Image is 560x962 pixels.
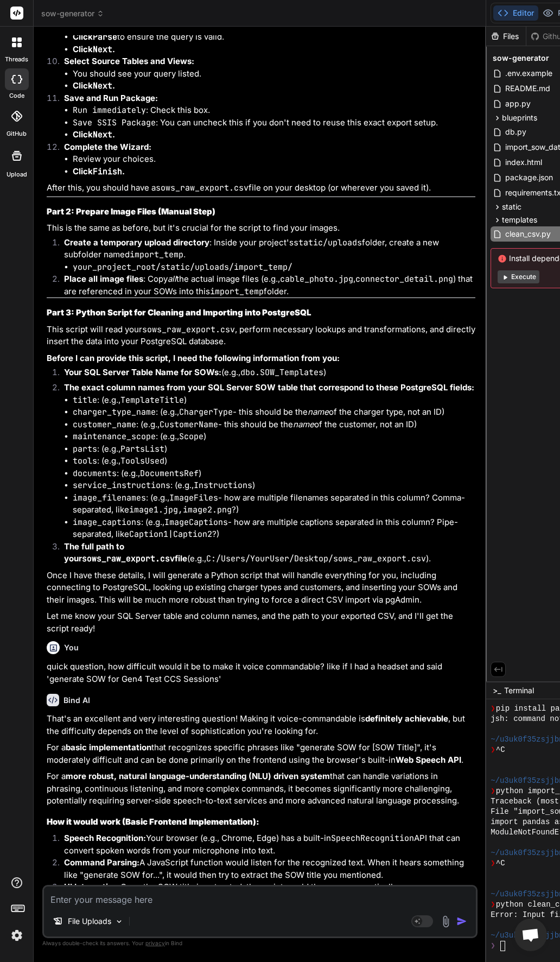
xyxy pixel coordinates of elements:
span: ^C [496,745,505,755]
span: ❯ [491,941,496,951]
span: templates [502,214,537,225]
code: tools [73,455,97,466]
code: SpeechRecognition [331,833,414,844]
code: Instructions [194,480,252,491]
code: customer_name [73,419,136,430]
label: threads [5,55,28,64]
code: title [73,395,97,406]
span: sow-generator [493,53,549,64]
span: package.json [504,171,554,184]
li: Your browser (e.g., Chrome, Edge) has a built-in API that can convert spoken words from your micr... [55,832,475,857]
strong: basic implementation [66,742,151,752]
div: Files [486,31,526,42]
li: : (e.g., ) [73,443,475,455]
code: image_captions [73,517,141,528]
code: maintenance_scope [73,431,156,442]
code: import_temp [130,249,183,260]
span: ❯ [491,900,496,910]
span: .env.example [504,67,553,80]
strong: Your SQL Server Table Name for SOWs: [64,367,221,377]
label: Upload [7,170,27,179]
span: db.py [504,125,527,138]
span: ❯ [491,704,496,714]
strong: Speech Recognition: [64,833,146,843]
p: File Uploads [68,916,111,927]
li: : You can uncheck this if you don't need to reuse this exact export setup. [73,117,475,129]
span: ❯ [491,858,496,869]
code: C:/Users/YourUser/Desktop/sows_raw_export.csv [206,553,426,564]
li: : (e.g., - how are multiple filenames separated in this column? Comma-separated, like ?) [73,492,475,516]
strong: Web Speech API [396,755,461,765]
a: Open chat [514,919,547,951]
strong: Place all image files [64,274,143,284]
code: DocumentsRef [140,468,199,479]
span: privacy [145,940,165,946]
p: Always double-check its answers. Your in Bind [42,938,478,948]
span: clean_csv.py [504,227,552,240]
strong: Before I can provide this script, I need the following information from you: [47,353,340,363]
p: That's an excellent and very interesting question! Making it voice-commandable is , but the diffi... [47,713,475,737]
li: : (e.g., ) [73,394,475,407]
code: TemplateTitle [120,395,184,406]
p: For a that recognizes specific phrases like "generate SOW for [SOW Title]", it's moderately diffi... [47,742,475,766]
strong: Click [73,31,117,42]
li: : (e.g., ) [73,467,475,480]
span: index.html [504,156,543,169]
code: dbo.SOW_Templates [240,367,323,378]
strong: The exact column names from your SQL Server SOW table that correspond to these PostgreSQL fields: [64,382,474,393]
em: all [168,274,176,284]
em: name [308,407,329,417]
label: GitHub [7,129,27,138]
span: ❯ [491,786,496,796]
code: ChargerType [179,407,233,417]
code: Next [93,44,112,55]
label: code [9,91,24,100]
code: ImageCaptions [164,517,228,528]
strong: The full path to your file [64,541,187,564]
strong: Part 2: Prepare Image Files (Manual Step) [47,206,215,217]
strong: Complete the Wizard: [64,142,151,152]
code: connector_detail.png [355,274,453,284]
img: attachment [440,915,452,928]
span: README.md [504,82,551,95]
p: This script will read your , perform necessary lookups and transformations, and directly insert t... [47,324,475,348]
h6: You [64,642,79,653]
li: : (e.g., - this should be the of the charger type, not an ID) [73,406,475,419]
li: Once the SOW title is extracted, the script would then programmatically: [55,881,475,954]
li: : (e.g., ) [73,455,475,467]
li: (e.g., ). [55,541,475,565]
strong: Create a temporary upload directory [64,237,209,248]
em: name [293,419,314,429]
p: Once I have these details, I will generate a Python script that will handle everything for you, i... [47,569,475,606]
code: Finish [93,166,122,177]
strong: UI Interaction: [64,882,120,892]
p: This is the same as before, but it's crucial for the script to find your images. [47,222,475,235]
strong: Click . [73,44,115,54]
strong: definitely achievable [365,713,448,724]
strong: Part 3: Python Script for Cleaning and Importing into PostgreSQL [47,307,311,318]
li: to ensure the query is valid. [73,31,475,43]
li: You should see your query listed. [73,68,475,80]
code: sows_raw_export.csv [82,553,175,564]
strong: Click . [73,166,125,176]
strong: Save and Run Package: [64,93,158,103]
code: sows_raw_export.csv [142,324,235,335]
code: Next [93,80,112,91]
code: Scope [179,431,203,442]
li: : (e.g., ) [73,431,475,443]
li: : Check this box. [73,104,475,117]
code: your_project_root/static/uploads/import_temp/ [73,262,292,273]
button: Execute [498,270,539,283]
span: >_ [493,685,501,696]
span: ❯ [491,745,496,755]
li: : (e.g., - this should be the of the customer, not an ID) [73,419,475,431]
code: parts [73,444,97,454]
h6: Bind AI [63,695,90,706]
p: For a that can handle variations in phrasing, continuous listening, and more complex commands, it... [47,770,475,807]
code: charger_type_name [73,407,156,417]
li: : Inside your project's folder, create a new subfolder named . [55,237,475,274]
li: : (e.g., ) [73,479,475,492]
code: image1.jpg,image2.png [129,504,232,515]
code: sows_raw_export.csv [156,182,249,193]
code: CustomerName [160,419,218,430]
